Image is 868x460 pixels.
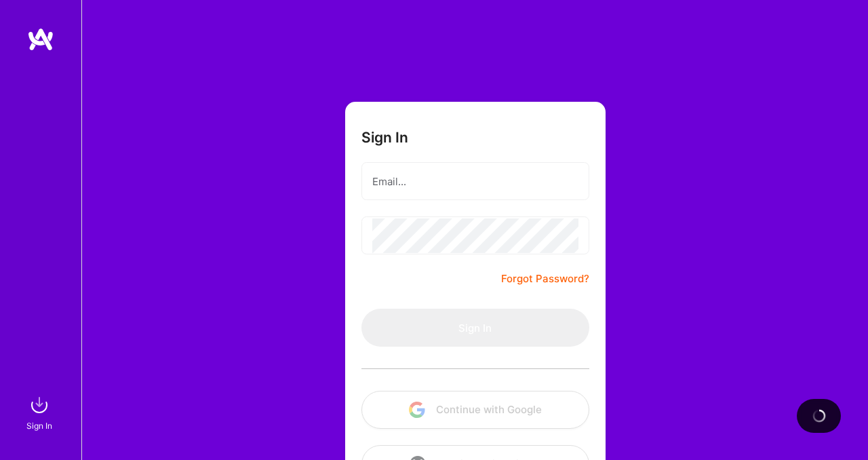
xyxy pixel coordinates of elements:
input: Email... [372,164,578,199]
div: Sign In [26,419,52,433]
img: loading [810,406,829,425]
img: sign in [26,391,53,419]
a: sign inSign In [28,391,53,433]
img: icon [409,402,425,418]
img: logo [27,27,54,52]
a: Forgot Password? [501,271,589,287]
button: Sign In [361,309,589,347]
h3: Sign In [361,129,408,146]
button: Continue with Google [361,391,589,429]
